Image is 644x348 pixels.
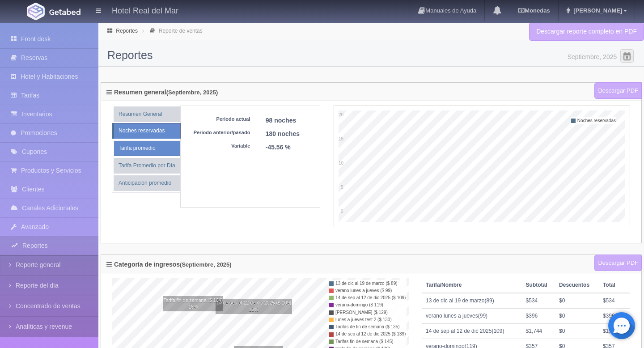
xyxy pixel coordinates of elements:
[216,299,292,314] div: 14 de sep al 12 de dic 2025 ($ 109) 13%
[522,308,555,323] td: $396
[114,158,180,174] a: Tarifa Promedio por Día
[422,308,522,323] td: verano lunes a jueves(99)
[334,323,407,331] td: Tarifas de fin de semana ($ 135)
[49,8,80,15] img: Getabed
[107,49,635,62] h2: Reportes
[599,308,630,323] td: $396
[334,280,407,287] td: 13 de dic al 19 de marzo ($ 89)
[522,293,555,309] td: $534
[334,338,407,345] td: Tarifas fin de semana ($ 145)
[334,301,407,309] td: verano-domingo ($ 119)
[518,7,550,14] b: Monedas
[159,28,203,34] a: Reporte de ventas
[555,308,599,323] td: $0
[422,278,522,293] th: Tarifa/Nombre
[112,4,178,16] h4: Hotel Real del Mar
[334,287,407,294] td: verano lunes a jueves ($ 99)
[555,278,599,293] th: Descuentos
[114,140,180,156] a: Tarifa promedio
[266,129,324,143] dd: 180 noches
[266,143,324,156] dd: -45.56 %
[106,89,218,98] h4: Resumen general
[529,22,644,41] a: Descargar reporte completo en PDF
[422,293,522,309] td: 13 de dic al 19 de marzo(89)
[106,261,232,270] h4: Categoría de ingresos
[163,296,224,311] div: Tarifa fin de semana ($ 164) 16%
[594,82,642,99] a: Descargar PDF
[334,331,407,338] td: 14 de sep al 12 de dic 2025 ($ 139)
[185,116,250,123] dt: Periodo actual
[555,293,599,309] td: $0
[571,7,622,14] span: [PERSON_NAME]
[522,278,555,293] th: Subtotal
[334,309,407,316] td: [PERSON_NAME] ($ 129)
[114,123,181,139] a: Noches reservadas
[166,89,218,96] label: (Septiembre, 2025)
[576,117,616,124] td: Noches reservadas
[114,175,180,191] a: Anticipación promedio
[180,262,232,268] label: (Septiembre, 2025)
[116,28,138,34] a: Reportes
[334,316,407,323] td: lunes a jueves test 2 ($ 130)
[599,293,630,309] td: $534
[27,3,45,20] img: Getabed
[620,49,634,63] span: Seleccionar Mes
[555,323,599,339] td: $0
[599,278,630,293] th: Total
[422,323,522,339] td: 14 de sep al 12 de dic 2025(109)
[599,323,630,339] td: $1,744
[114,106,180,122] a: Resumen General
[185,143,250,150] dt: Variable
[266,116,324,129] dd: 98 noches
[185,129,250,136] dt: Periodo anterior/pasado
[594,255,642,272] a: Descargar PDF
[334,294,407,301] td: 14 de sep al 12 de dic 2025 ($ 109)
[522,323,555,339] td: $1,744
